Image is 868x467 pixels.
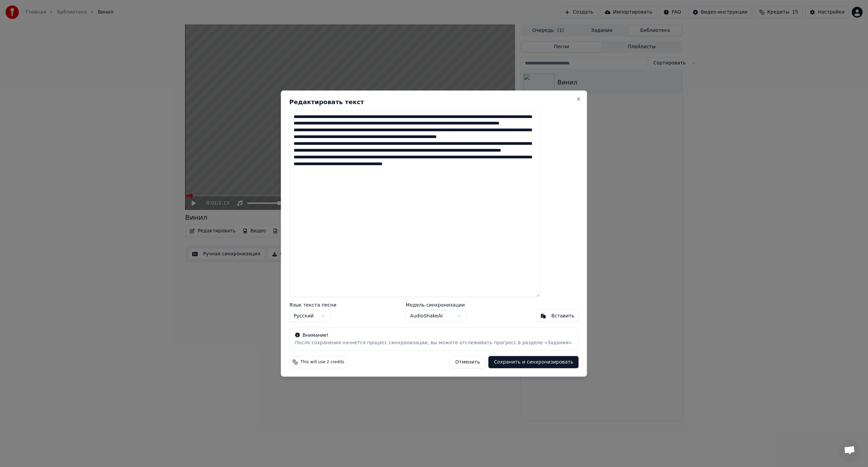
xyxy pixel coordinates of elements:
div: Внимание! [295,332,573,339]
h2: Редактировать текст [289,99,578,105]
span: This will use 2 credits [300,359,344,365]
div: После сохранения начнется процесс синхронизации, вы можете отслеживать прогресс в разделе «Задания». [295,339,573,346]
button: Отменить [450,356,486,368]
label: Язык текста песни [289,303,336,307]
div: Вставить [551,313,574,319]
button: Вставить [536,310,579,322]
button: Сохранить и синхронизировать [489,356,579,368]
label: Модель синхронизации [406,303,467,307]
